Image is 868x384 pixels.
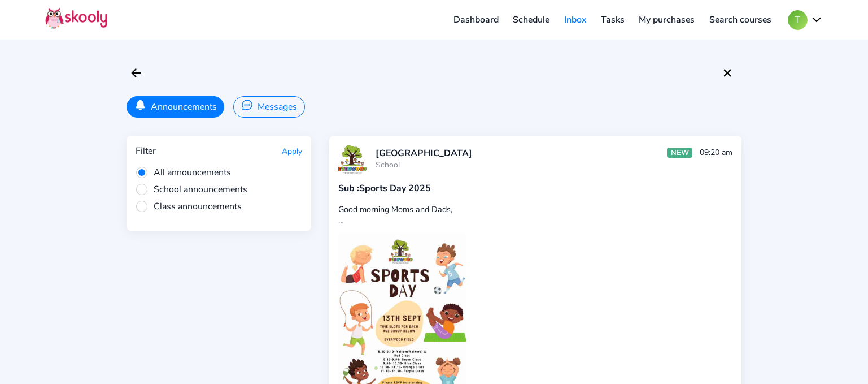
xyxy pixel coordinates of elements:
[506,11,557,29] a: Schedule
[721,66,734,80] ion-icon: close
[594,11,632,29] a: Tasks
[136,200,242,213] span: Class announcements
[136,166,231,179] span: All announcements
[241,99,253,111] ion-icon: chatbubble ellipses outline
[127,96,224,118] button: Announcements
[667,148,692,158] div: NEW
[127,63,146,83] button: arrow back outline
[338,145,367,174] img: 20231205090045865124304213871433ti33J8cjHXuu1iLrTv.png
[136,183,247,196] span: School announcements
[233,96,304,118] button: Messages
[134,99,146,111] ion-icon: notifications
[376,159,472,170] div: School
[788,10,823,30] button: Tchevron down outline
[338,204,732,226] div: Good morning Moms and Dads, I hope that you are all well and that you enjoyed your weekend. Sport...
[631,11,702,29] a: My purchases
[136,145,156,157] div: Filter
[557,11,594,29] a: Inbox
[45,7,107,29] img: Skooly
[700,147,732,158] div: 09:20 am
[376,147,472,159] div: [GEOGRAPHIC_DATA]
[718,63,737,83] button: close
[282,146,302,157] button: Apply
[338,182,732,195] div: Sports Day 2025
[129,66,143,80] ion-icon: arrow back outline
[338,182,359,195] span: Sub :
[702,11,779,29] a: Search courses
[446,11,506,29] a: Dashboard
